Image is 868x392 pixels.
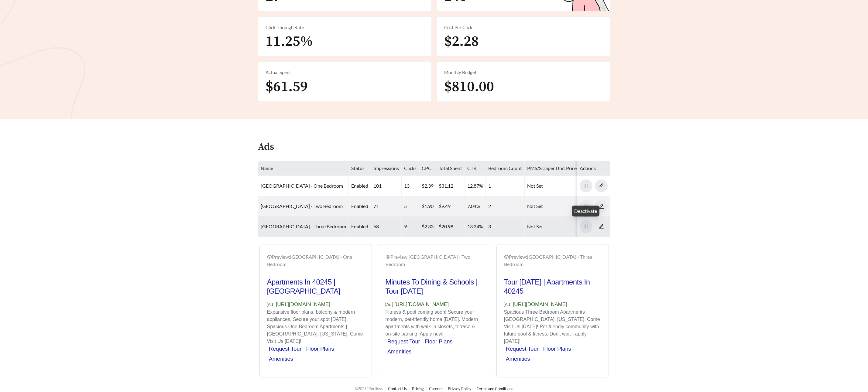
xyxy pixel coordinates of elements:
th: Total Spent [436,161,465,176]
span: pause [580,183,592,189]
div: Preview: [GEOGRAPHIC_DATA] - Three Bedroom [504,253,601,268]
td: 1 [486,176,525,196]
span: pause [580,203,592,209]
div: Actual Spent [266,69,424,76]
td: $2.39 [419,176,436,196]
div: Click-Through Rate [266,24,424,31]
a: [GEOGRAPHIC_DATA] - Two Bedroom [261,203,343,209]
h4: Ads [258,142,274,152]
span: CPC [422,165,431,171]
h2: Tour [DATE] | Apartments In 40245 [504,278,601,296]
span: $2.28 [444,32,479,51]
div: Deactivate [572,206,599,216]
td: 9 [402,216,419,237]
th: PMS/Scraper Unit Price [525,161,579,176]
th: Impressions [371,161,402,176]
a: [GEOGRAPHIC_DATA] - Three Bedroom [261,223,346,229]
td: 12.87% [465,176,486,196]
a: Amenities [506,356,530,362]
span: pause [580,224,592,229]
div: Cost Per Click [444,24,603,31]
td: $2.33 [419,216,436,237]
button: edit [595,200,608,213]
td: $1.90 [419,196,436,216]
span: enabled [351,223,368,229]
td: Not Set [525,176,579,196]
a: Floor Plans [543,346,571,352]
span: enabled [351,183,368,189]
td: Not Set [525,196,579,216]
button: edit [595,179,608,192]
button: pause [580,179,592,192]
span: edit [595,224,607,229]
th: Name [258,161,349,176]
span: edit [595,183,607,189]
span: Ad [504,302,511,307]
div: Monthly Budget [444,69,603,76]
a: edit [595,203,608,209]
td: Not Set [525,216,579,237]
span: © 2025 Effortless [355,386,383,391]
td: 3 [486,216,525,237]
a: Privacy Policy [448,386,472,391]
td: 13.24% [465,216,486,237]
a: Request Tour [506,346,539,352]
td: 101 [371,176,402,196]
a: Pricing [412,386,424,391]
span: $810.00 [444,78,494,96]
td: 2 [486,196,525,216]
span: enabled [351,203,368,209]
th: Clicks [402,161,419,176]
span: edit [595,203,607,209]
td: 71 [371,196,402,216]
button: pause [580,220,592,233]
td: $20.98 [436,216,465,237]
a: Careers [429,386,443,391]
a: Contact Us [388,386,407,391]
td: $31.12 [436,176,465,196]
a: Terms and Conditions [477,386,513,391]
td: 68 [371,216,402,237]
th: Status [349,161,371,176]
td: 13 [402,176,419,196]
td: 7.04% [465,196,486,216]
button: edit [595,220,608,233]
span: CTR [467,165,476,171]
p: Spacious Three Bedroom Apartments | [GEOGRAPHIC_DATA], [US_STATE]. Come Visit Us [DATE]! Pet-frie... [504,308,601,345]
a: [GEOGRAPHIC_DATA] - One Bedroom [261,183,343,189]
th: Actions [577,161,610,176]
th: Bedroom Count [486,161,525,176]
td: 5 [402,196,419,216]
a: edit [595,223,608,229]
button: pause [580,200,592,213]
span: eye [504,254,509,259]
a: edit [595,183,608,189]
span: 11.25% [266,32,313,51]
p: [URL][DOMAIN_NAME] [504,301,601,308]
td: $9.49 [436,196,465,216]
span: $61.59 [266,78,308,96]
